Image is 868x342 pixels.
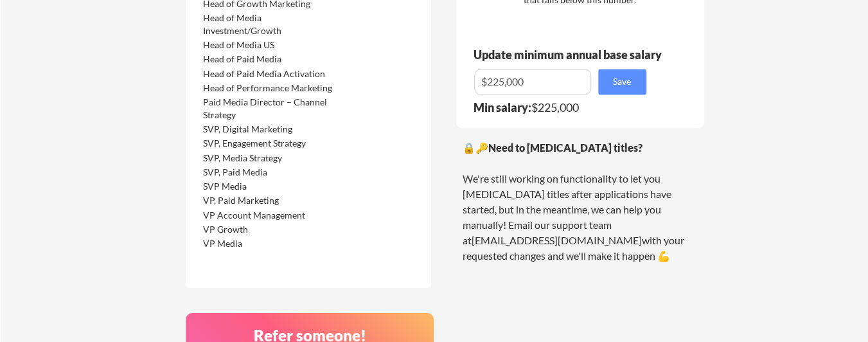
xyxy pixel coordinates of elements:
div: VP Growth [203,223,339,236]
div: VP, Paid Marketing [203,194,339,207]
div: Head of Performance Marketing [203,82,339,94]
div: VP Account Management [203,209,339,222]
button: Save [598,69,646,94]
div: VP Media [203,237,339,250]
div: SVP, Digital Marketing [203,123,339,136]
div: SVP, Paid Media [203,166,339,179]
div: Head of Media Investment/Growth [203,12,339,37]
div: SVP, Engagement Strategy [203,137,339,150]
div: Head of Paid Media [203,53,339,66]
div: SVP, Media Strategy [203,152,339,165]
div: Paid Media Director – Channel Strategy [203,96,339,121]
div: 🔒🔑 We're still working on functionality to let you [MEDICAL_DATA] titles after applications have ... [463,140,698,264]
div: SVP Media [203,180,339,193]
div: $225,000 [474,102,655,113]
div: Head of Paid Media Activation [203,67,339,80]
a: [EMAIL_ADDRESS][DOMAIN_NAME] [472,234,642,246]
strong: Min salary: [474,100,531,114]
div: Update minimum annual base salary [474,49,666,60]
strong: Need to [MEDICAL_DATA] titles? [488,141,642,154]
input: E.g. $100,000 [474,69,591,94]
div: Head of Media US [203,39,339,51]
